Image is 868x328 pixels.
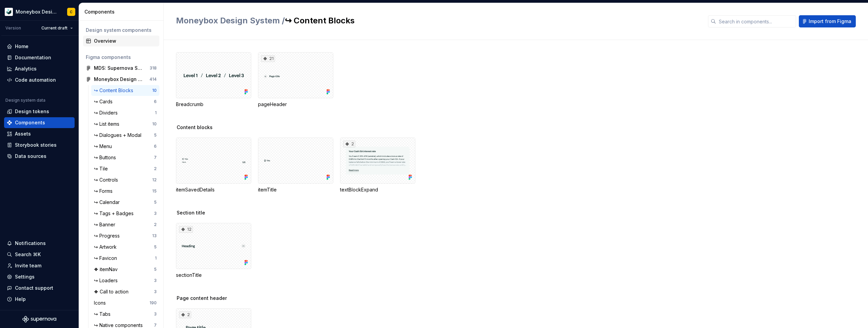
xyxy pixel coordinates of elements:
div: 13 [152,233,157,239]
div: 2 [154,222,157,227]
div: Overview [94,38,157,44]
div: 7 [154,323,157,328]
div: 12 [179,226,193,233]
div: 3 [154,311,157,317]
div: 190 [150,300,157,306]
div: ↪ Banner [94,221,118,228]
div: 3 [154,289,157,294]
div: Search ⌘K [15,251,41,258]
div: Settings [15,273,35,280]
a: MDS: Supernova Sync318 [83,63,159,74]
div: ↪ Tile [94,165,111,172]
input: Search in components... [716,15,796,27]
div: Breadcrumb [176,52,251,108]
div: 2textBlockExpand [340,138,415,193]
div: 7 [154,155,157,160]
div: 5 [154,267,157,272]
a: ↪ Dividers1 [91,107,159,118]
a: Code automation [4,75,75,85]
div: itemTitle [258,186,333,193]
div: 2 [179,311,191,318]
div: 6 [154,144,157,149]
a: ↪ Loaders3 [91,275,159,286]
div: 414 [150,77,157,82]
a: ❖ Call to action3 [91,286,159,297]
div: 5 [154,200,157,205]
div: C [70,9,73,15]
span: Content blocks [177,124,213,131]
div: Invite team [15,262,41,269]
div: 15 [152,188,157,194]
div: 3 [154,278,157,283]
div: 12sectionTitle [176,223,251,279]
div: ↪ Tabs [94,311,113,317]
a: ↪ Banner2 [91,219,159,230]
div: ↪ Forms [94,188,115,194]
div: 2 [154,166,157,171]
div: Home [15,43,28,50]
span: Current draft [41,25,67,31]
div: ↪ Dividers [94,109,120,116]
div: ↪ Favicon [94,255,120,262]
div: ↪ Calendar [94,199,122,206]
a: ↪ Content Blocks10 [91,85,159,96]
button: Search ⌘K [4,249,75,260]
div: ↪ Controls [94,177,121,183]
div: ↪ Cards [94,98,115,105]
a: Settings [4,271,75,282]
button: Moneybox Design SystemC [1,4,77,19]
h2: ↪ Content Blocks [176,15,700,26]
div: 318 [150,65,157,71]
div: itemTitle [258,138,333,193]
a: ❖ itemNav5 [91,264,159,275]
a: Icons190 [91,298,159,308]
div: Documentation [15,54,51,61]
button: Help [4,294,75,305]
a: ↪ Progress13 [91,230,159,241]
div: Design tokens [15,108,49,115]
a: Moneybox Design System414 [83,74,159,85]
a: ↪ Forms15 [91,186,159,197]
div: ↪ Menu [94,143,115,150]
a: Storybook stories [4,140,75,150]
a: ↪ Tile2 [91,163,159,174]
button: Current draft [38,23,76,33]
div: sectionTitle [176,272,251,279]
div: ↪ Progress [94,232,122,239]
div: Contact support [15,285,53,291]
a: Invite team [4,260,75,271]
img: 9de6ca4a-8ec4-4eed-b9a2-3d312393a40a.png [5,8,13,16]
a: Home [4,41,75,52]
span: Moneybox Design System / [176,16,285,25]
a: ↪ Artwork5 [91,242,159,252]
div: Version [5,25,21,31]
a: ↪ Menu6 [91,141,159,152]
div: Breadcrumb [176,101,251,108]
a: ↪ Tags + Badges3 [91,208,159,219]
div: MDS: Supernova Sync [94,65,144,71]
a: ↪ List items10 [91,119,159,129]
span: Import from Figma [809,18,851,25]
a: Design tokens [4,106,75,117]
div: Components [15,119,45,126]
a: ↪ Calendar5 [91,197,159,208]
div: Figma components [86,54,157,61]
a: Analytics [4,63,75,74]
div: ↪ Tags + Badges [94,210,136,217]
svg: Supernova Logo [22,316,56,323]
div: 5 [154,244,157,250]
div: 10 [152,88,157,93]
div: textBlockExpand [340,186,415,193]
div: itemSavedDetails [176,138,251,193]
div: ↪ Loaders [94,277,120,284]
a: Overview [83,36,159,46]
div: ↪ Buttons [94,154,119,161]
div: Code automation [15,77,56,83]
a: ↪ Favicon1 [91,253,159,264]
button: Contact support [4,283,75,293]
div: pageHeader [258,101,333,108]
div: Storybook stories [15,142,57,148]
div: ❖ itemNav [94,266,120,273]
div: 21 [261,55,275,62]
div: ↪ Content Blocks [94,87,136,94]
